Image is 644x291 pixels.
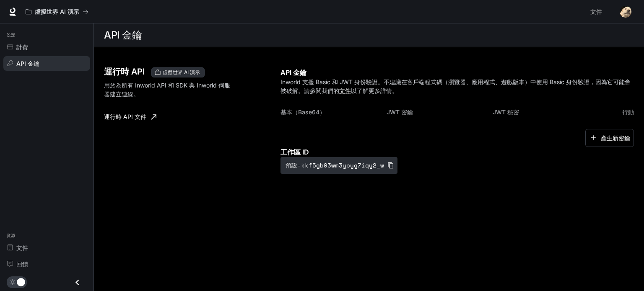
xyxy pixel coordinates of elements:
[17,277,25,286] span: 暗模式切換
[22,3,92,20] button: 所有工作區
[3,56,90,71] a: API 金鑰
[339,87,351,94] a: 文件
[7,233,16,238] font: 資源
[280,78,631,94] font: Inworld 支援 Basic 和 JWT 身份驗證。不建議在客戶端程式碼（瀏覽器、應用程式、遊戲版本）中使用 Basic 身份驗證，因為它可能會被破解。請參閱我們的
[35,8,79,15] font: 虛擬世界 AI 演示
[104,82,230,98] font: 用於為所有 Inworld API 和 SDK 與 Inworld 伺服器建立連線。
[280,68,306,77] font: API 金鑰
[163,69,200,75] font: 虛擬世界 AI 演示
[7,32,16,38] font: 設定
[3,240,90,255] a: 文件
[280,157,397,174] button: 預設-kkf5gb03wm3ypyg7iqy2_w
[590,8,602,15] font: 文件
[286,161,384,170] font: 預設-kkf5gb03wm3ypyg7iqy2_w
[3,257,90,271] a: 回饋
[585,129,634,147] button: 產生新密鑰
[280,148,309,156] font: 工作區 ID
[104,67,145,77] font: 運行時 API
[16,244,28,251] font: 文件
[151,67,205,77] div: 這些鍵僅適用於您目前的工作區
[620,6,631,18] img: 使用者頭像
[68,274,87,291] button: 關閉抽屜
[104,113,146,120] font: 運行時 API 文件
[493,108,519,116] font: JWT 秘密
[617,3,634,20] button: 使用者頭像
[622,108,634,116] font: 行動
[387,108,413,116] font: JWT 密鑰
[101,108,160,125] a: 運行時 API 文件
[3,40,90,54] a: 計費
[280,108,325,116] font: 基本（Base64）
[16,260,28,268] font: 回饋
[351,87,398,94] font: 以了解更多詳情。
[601,134,630,141] font: 產生新密鑰
[16,44,28,51] font: 計費
[104,29,142,41] font: API 金鑰
[587,3,614,20] a: 文件
[16,60,39,67] font: API 金鑰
